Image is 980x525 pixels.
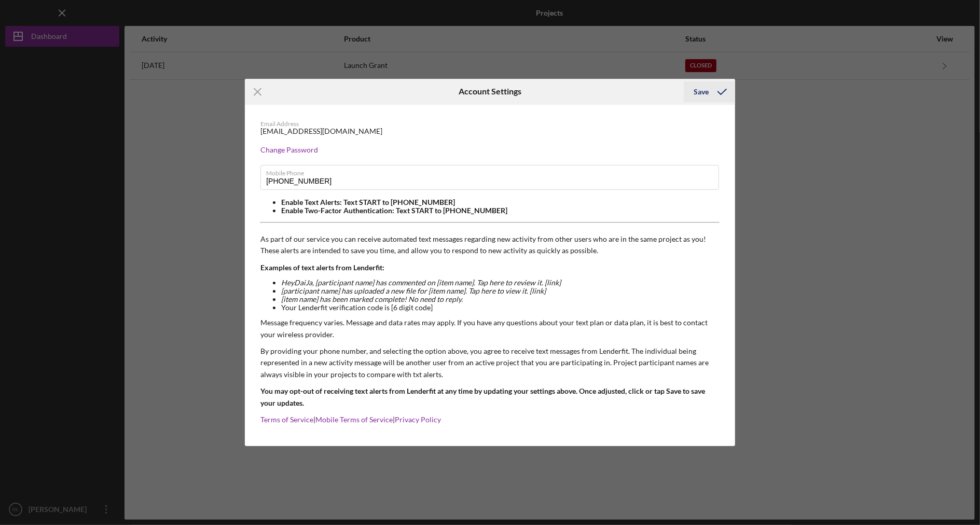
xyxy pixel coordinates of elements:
[260,414,720,425] p: | |
[281,206,720,215] li: Enable Two-Factor Authentication: Text START to [PHONE_NUMBER]
[281,198,720,206] li: Enable Text Alerts: Text START to [PHONE_NUMBER]
[260,385,720,409] p: You may opt-out of receiving text alerts from Lenderfit at any time by updating your settings abo...
[260,233,720,257] p: As part of our service you can receive automated text messages regarding new activity from other ...
[281,287,720,295] li: [participant name] has uploaded a new file for [item name]. Tap here to view it. [link]
[459,87,521,96] h6: Account Settings
[694,81,709,102] div: Save
[684,81,735,102] button: Save
[260,317,720,340] p: Message frequency varies. Message and data rates may apply. If you have any questions about your ...
[260,346,720,380] p: By providing your phone number, and selecting the option above, you agree to receive text message...
[260,262,720,273] p: Examples of text alerts from Lenderfit:
[266,165,719,177] label: Mobile Phone
[395,415,441,424] a: Privacy Policy
[260,415,313,424] a: Terms of Service
[281,303,720,312] li: Your Lenderfit verification code is [6 digit code]
[315,415,393,424] a: Mobile Terms of Service
[281,279,720,287] li: Hey DaiJa , [participant name] has commented on [item name]. Tap here to review it. [link]
[260,146,720,154] div: Change Password
[260,120,720,128] div: Email Address
[260,127,382,135] div: [EMAIL_ADDRESS][DOMAIN_NAME]
[281,295,720,303] li: [item name] has been marked complete! No need to reply.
